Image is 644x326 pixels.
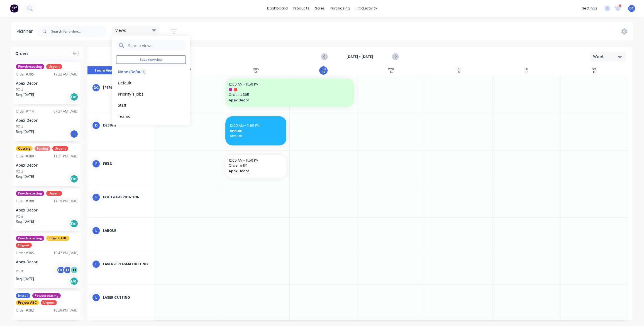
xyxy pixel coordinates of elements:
div: Del [70,277,78,285]
div: L [92,260,100,268]
div: L [92,227,100,235]
div: Del [70,220,78,228]
div: Labour [103,228,150,233]
span: Orders [15,50,28,56]
div: Apex Decor [16,80,78,86]
span: Powdercoating [16,64,44,69]
div: DC [57,266,65,274]
span: Powdercoating [16,236,44,241]
span: Annual [230,133,282,138]
div: 12:22 AM [DATE] [53,72,78,77]
span: Project ABC [46,236,69,241]
span: Req. [DATE] [16,174,34,179]
span: Order # 395 [229,92,351,97]
button: Week [590,52,626,62]
span: Urgent [52,146,68,151]
span: DC [629,6,634,11]
a: dashboard [264,4,291,13]
strong: [DATE] - [DATE] [332,54,388,59]
div: purchasing [328,4,353,13]
div: Wed [388,67,394,71]
div: Order # 382 [16,308,34,313]
div: Field [103,161,150,166]
span: Apex Decor [229,98,338,103]
img: Factory [10,4,18,13]
span: Project ABC [16,300,39,305]
div: sales [312,4,328,13]
span: Powdercoating [16,191,44,196]
span: Folding [35,146,50,151]
div: 18 [593,71,595,74]
div: Week [593,54,619,60]
div: 14 [322,71,325,74]
div: Del [70,175,78,183]
span: Install [16,293,30,298]
div: F [92,160,100,168]
div: Tue [321,67,326,71]
div: 15 [390,71,392,74]
div: Thu [456,67,462,71]
div: 10:29 PM [DATE] [53,308,78,313]
span: 12:00 AM - 11:59 PM [229,158,258,163]
div: Planner [17,28,36,35]
button: Teams [116,113,175,119]
div: Laser Cutting [103,295,150,300]
span: Annual [230,128,282,133]
div: + 1 [70,266,78,274]
div: Order # 389 [16,154,34,159]
span: Views [115,27,126,33]
span: Req. [DATE] [16,276,34,281]
div: Apex Decor [16,207,78,213]
div: 07:27 AM [DATE] [53,109,78,114]
div: I [70,130,78,138]
div: PO # [16,87,23,92]
div: 11:21 PM [DATE] [53,154,78,159]
div: Sat [592,67,596,71]
input: Search views [128,40,183,51]
button: Team View [87,66,121,75]
input: Search for orders... [51,26,106,37]
div: L [92,293,100,302]
div: settings [579,4,600,13]
span: Urgent [41,300,57,305]
div: PO # [16,269,23,274]
div: F [92,193,100,201]
div: DC [92,84,100,92]
span: 12:00 AM - 11:59 PM [229,82,258,87]
span: Urgent [46,191,62,196]
button: Save new view [116,55,186,64]
span: 12:00 AM - 11:59 PM [230,123,260,128]
div: Order # 388 [16,199,34,204]
div: 13 [254,71,257,74]
div: Apex Decor [16,259,78,265]
span: Order # 114 [229,163,283,168]
button: Default [116,79,175,86]
span: Powdercoating [32,293,61,298]
button: Priority 1 Jobs [116,91,175,97]
div: Apex Decor [16,316,78,322]
div: Apex Decor [16,162,78,168]
div: Order # 385 [16,250,34,256]
div: 11:19 PM [DATE] [53,199,78,204]
button: Staff [116,102,175,108]
div: D [92,121,100,130]
div: Del [70,93,78,101]
div: productivity [353,4,380,13]
span: Urgent [16,243,32,248]
div: 10:47 PM [DATE] [53,250,78,256]
button: None (Default) [116,68,175,75]
div: Order # 395 [16,72,34,77]
div: Fold & Fabrication [103,195,150,200]
div: Mon [253,67,259,71]
span: Urgent [46,64,62,69]
div: Laser & Plasma Cutting [103,262,150,267]
span: Req. [DATE] [16,129,34,134]
div: PO # [16,214,23,219]
div: Order # 114 [16,109,34,114]
div: [PERSON_NAME] (You) [103,85,150,90]
div: 17 [525,71,528,74]
span: Apex Decor [229,169,277,174]
div: D [63,266,72,274]
div: Fri [525,67,528,71]
span: Req. [DATE] [16,92,34,97]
